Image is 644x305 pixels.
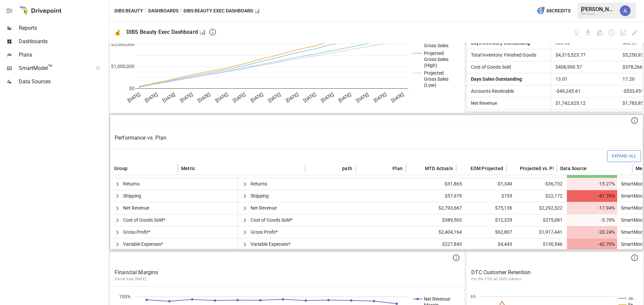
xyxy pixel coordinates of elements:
text: [DATE] [373,92,387,103]
span: Variable Expenses* [123,238,163,250]
span: $1,917,441 [520,226,563,238]
text: 100% [119,294,130,299]
div: / [145,7,147,15]
div: [PERSON_NAME] [581,6,616,12]
span: Reports [19,24,107,32]
button: Download dashboard [584,29,592,36]
span: $755 [470,190,513,202]
span: -$36,732 [520,178,563,190]
p: DTC Customer Retention [471,269,638,277]
span: $408,900.57 [554,61,615,73]
text: Net Revenue [424,296,450,302]
span: Net Revenue [251,202,277,214]
text: [DATE] [303,92,317,103]
span: $2,404,164 [419,226,463,238]
button: Alex Knight [616,1,635,20]
span: 13.01 [554,73,615,85]
span: $2,793,667 [419,202,463,214]
span: Gross Profit* [251,226,278,238]
button: Dashboards [148,7,178,15]
text: Gross Sales [424,57,448,62]
span: 71.62 [554,109,615,121]
text: Projected [424,51,444,56]
span: Cost of Goods Sold [468,61,511,73]
button: Sort [332,164,341,173]
text: [DATE] [337,92,352,103]
span: Returns [251,178,267,190]
p: Financial Margins [115,269,460,277]
span: -$31,865 [419,178,463,190]
text: $0 [129,86,135,91]
span: $389,503 [419,214,463,226]
span: 88 Credits [546,7,571,15]
span: $130,546 [520,238,563,250]
span: $75,136 [470,202,513,214]
text: $1,000,000 [111,64,135,69]
button: Add widget [619,29,627,36]
button: Sort [196,164,205,173]
div: Group [114,166,127,171]
button: Schedule dashboard [608,29,615,36]
span: Variable Expenses* [251,238,290,250]
span: Gross Profit* [123,226,150,238]
span: $4,315,523.77 [554,49,615,61]
span: Returns [123,178,140,190]
text: [DATE] [390,92,405,103]
span: Data Source [560,165,587,172]
span: $1,742,625.12 [554,97,615,109]
div: / [180,7,182,15]
div: DIBS Beauty [581,12,616,15]
text: [DATE] [250,92,264,103]
text: $2,000,000 [111,42,135,47]
span: -$1,349 [470,178,513,190]
text: [DATE] [320,92,335,103]
span: SmartModel [19,64,89,72]
p: Performance vs. Plan [115,134,638,142]
span: Data Sources [19,78,107,86]
span: Accounts Receivable [468,85,514,97]
text: [DATE] [267,92,282,103]
button: Sort [461,164,470,173]
span: -20.24% [570,226,616,238]
span: $227,843 [419,238,463,250]
text: [DATE] [285,92,300,103]
button: DIBS Beauty [114,7,143,15]
button: Sort [587,164,597,173]
span: Plans [19,51,107,59]
span: Days Payable Outstanding [468,109,527,121]
div: Alex Knight [620,5,631,16]
span: $12,329 [470,214,513,226]
span: -3.70% [570,214,616,226]
svg: A chart. [111,12,461,112]
text: [DATE] [232,92,247,103]
button: Sort [382,164,392,173]
span: $2,292,522 [520,202,563,214]
text: [DATE] [214,92,229,103]
span: Projected vs. Plan [520,165,559,172]
text: Ja… [628,296,636,301]
button: 88Credits [534,5,573,17]
text: 6% [471,294,476,299]
text: [DATE] [179,92,194,103]
text: Gross Sales [424,76,448,82]
span: Shipping [251,190,269,202]
span: $62,807 [470,226,513,238]
span: -42.70% [570,238,616,250]
span: Cost of Goods Sold* [251,214,292,226]
p: For the YTD; all 2025 cohorts [471,277,638,282]
span: $375,081 [520,214,563,226]
button: Sort [415,164,424,173]
span: Dashboards [19,37,107,46]
span: Cost of Goods Sold* [123,214,165,226]
span: Shipping [123,190,141,202]
span: -15.27% [570,178,616,190]
span: Net Revenue [468,97,497,109]
span: Plan [392,165,402,172]
text: Gross Sales [424,43,448,48]
p: Fiscal Year [DATE] [115,277,460,282]
span: MTD Actuals [425,165,453,172]
span: -17.94% [570,202,616,214]
button: Expand All [607,150,641,162]
span: -$49,245.61 [554,85,615,97]
span: $57,979 [419,190,463,202]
